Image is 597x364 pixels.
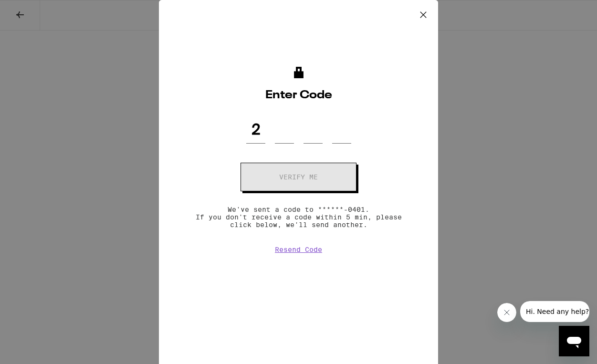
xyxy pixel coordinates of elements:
[292,67,306,78] img: lock
[184,90,413,101] h1: Enter Code
[279,174,318,180] span: Verify me
[184,206,413,229] p: We've sent a code to ******-0401. If you don't receive a code within 5 min, please click below, w...
[275,246,322,253] button: Resend Code
[497,303,516,322] iframe: Close message
[559,326,589,356] iframe: Button to launch messaging window
[520,301,589,322] iframe: Message from company
[241,163,356,191] button: Verify me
